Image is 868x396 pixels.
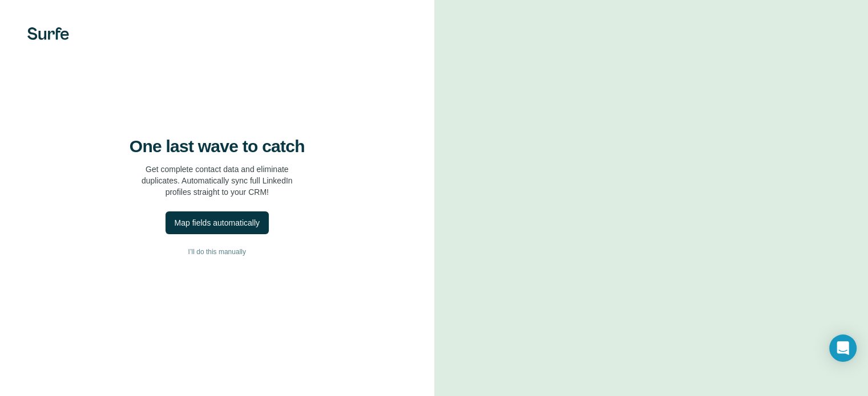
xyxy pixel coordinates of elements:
[23,243,411,260] button: I’ll do this manually
[142,164,293,198] p: Get complete contact data and eliminate duplicates. Automatically sync full LinkedIn profiles str...
[27,27,69,40] img: Surfe's logo
[130,136,305,157] h4: One last wave to catch
[175,217,260,228] div: Map fields automatically
[165,211,269,234] button: Map fields automatically
[188,247,246,257] span: I’ll do this manually
[829,334,857,362] div: Open Intercom Messenger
